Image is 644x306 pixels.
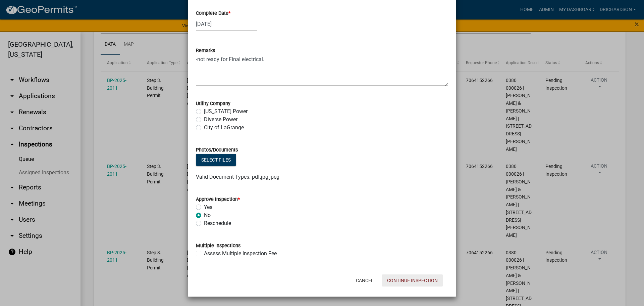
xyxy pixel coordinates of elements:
label: City of LaGrange [204,124,244,132]
label: [US_STATE] Power [204,107,248,116]
button: Select files [196,154,236,166]
label: Diverse Power [204,116,237,124]
span: Valid Document Types: pdf,jpg,jpeg [196,174,279,180]
label: Photos/Documents [196,148,238,152]
label: Reschedule [204,219,231,227]
label: Complete Date [196,11,230,16]
label: Multiple Inspections [196,244,240,248]
label: No [204,211,211,219]
label: Yes [204,203,212,211]
label: Assess Multiple Inspection Fee [204,250,277,258]
label: Remarks [196,48,215,53]
button: Continue Inspection [382,274,443,287]
label: Utility Company [196,101,230,106]
button: Cancel [351,274,379,287]
label: Approve Inspection [196,197,240,202]
input: mm/dd/yyyy [196,17,257,31]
